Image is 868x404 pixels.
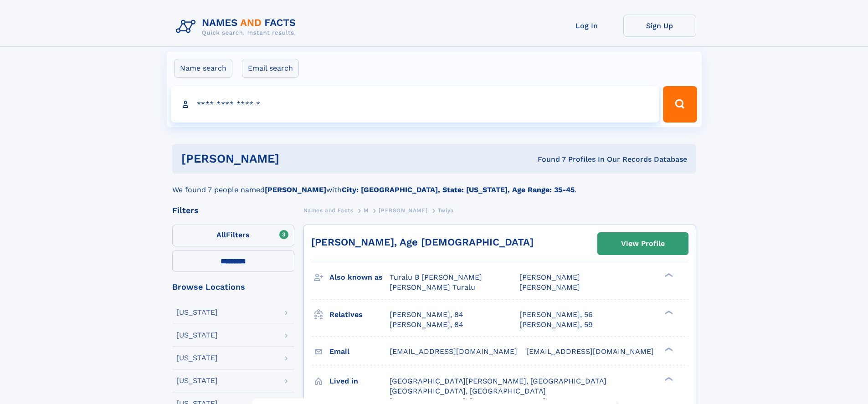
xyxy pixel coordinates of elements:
[172,174,696,195] div: We found 7 people named with .
[342,185,575,194] b: City: [GEOGRAPHIC_DATA], State: [US_STATE], Age Range: 35-45
[519,320,593,330] a: [PERSON_NAME], 59
[329,373,390,389] h3: Lived in
[329,307,390,322] h3: Relatives
[364,205,369,216] a: M
[174,59,232,78] label: Name search
[598,233,688,255] a: View Profile
[181,153,409,164] h1: [PERSON_NAME]
[303,205,354,216] a: Names and Facts
[172,225,294,246] label: Filters
[329,270,390,285] h3: Also known as
[663,272,673,278] div: ❯
[519,273,580,281] span: [PERSON_NAME]
[526,347,654,356] span: [EMAIL_ADDRESS][DOMAIN_NAME]
[390,347,517,356] span: [EMAIL_ADDRESS][DOMAIN_NAME]
[663,346,673,352] div: ❯
[176,332,218,339] div: [US_STATE]
[172,15,303,39] img: Logo Names and Facts
[663,376,673,382] div: ❯
[329,344,390,359] h3: Email
[623,15,696,37] a: Sign Up
[390,273,482,281] span: Turalu B [PERSON_NAME]
[621,233,665,254] div: View Profile
[390,377,606,385] span: [GEOGRAPHIC_DATA][PERSON_NAME], [GEOGRAPHIC_DATA]
[176,309,218,316] div: [US_STATE]
[663,309,673,315] div: ❯
[242,59,299,78] label: Email search
[171,86,659,123] input: search input
[172,206,294,215] div: Filters
[438,207,454,214] span: Twiya
[390,283,475,291] span: [PERSON_NAME] Turalu
[265,185,326,194] b: [PERSON_NAME]
[663,86,697,123] button: Search Button
[172,283,294,291] div: Browse Locations
[390,320,463,330] a: [PERSON_NAME], 84
[550,15,623,37] a: Log In
[519,310,593,320] a: [PERSON_NAME], 56
[176,354,218,362] div: [US_STATE]
[408,154,687,164] div: Found 7 Profiles In Our Records Database
[364,207,369,214] span: M
[390,387,546,395] span: [GEOGRAPHIC_DATA], [GEOGRAPHIC_DATA]
[311,236,534,248] a: [PERSON_NAME], Age [DEMOGRAPHIC_DATA]
[176,377,218,384] div: [US_STATE]
[379,207,427,214] span: [PERSON_NAME]
[390,310,463,320] a: [PERSON_NAME], 84
[519,283,580,291] span: [PERSON_NAME]
[379,205,427,216] a: [PERSON_NAME]
[216,230,226,239] span: All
